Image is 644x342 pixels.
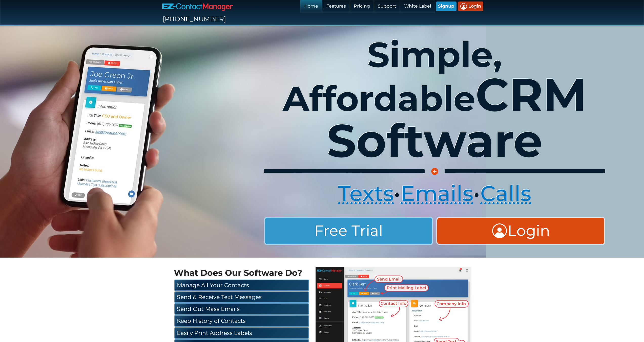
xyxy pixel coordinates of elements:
[480,182,531,206] a: Calls
[327,70,587,167] big: CRM Software
[174,268,309,278] h2: What Does Our Software Do?
[174,280,309,291] a: Manage All Your Contacts
[458,2,483,11] a: Login
[338,182,394,206] a: Texts
[174,327,309,339] a: Easily Print Address Labels
[163,15,226,23] span: [PHONE_NUMBER]
[174,315,309,327] a: Keep History of Contacts
[436,2,456,11] a: Signup
[174,291,309,303] a: Send & Receive Text Messages
[436,217,605,245] a: Login
[258,178,612,210] div: • •
[401,182,473,206] a: Emails
[264,217,433,245] a: Free Trial
[162,3,233,11] img: EZ-ContactManager
[258,38,612,165] h1: Simple, Affordable
[174,303,309,315] a: Send Out Mass Emails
